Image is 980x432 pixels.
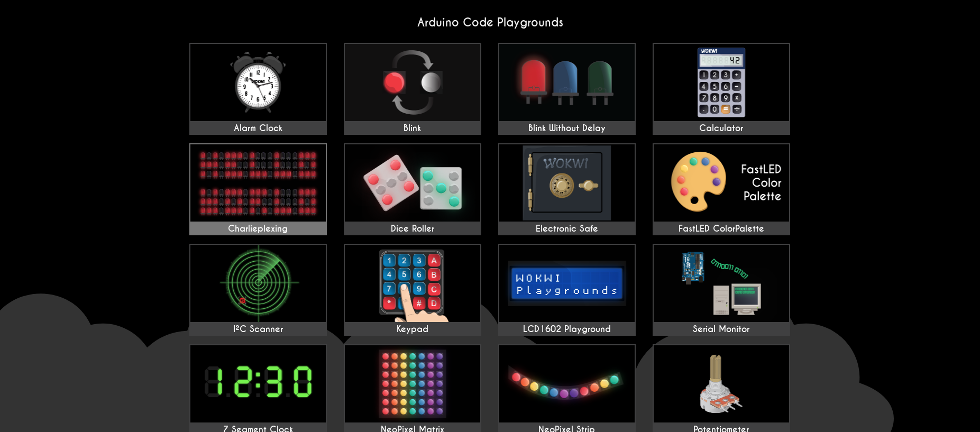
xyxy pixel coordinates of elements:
a: Electronic Safe [498,143,636,235]
img: Keypad [345,245,480,322]
div: Keypad [345,324,480,335]
img: Alarm Clock [190,44,326,121]
h2: Arduino Code Playgrounds [181,15,800,30]
img: Electronic Safe [499,144,635,222]
a: Blink [344,43,481,135]
a: Charlieplexing [189,143,327,235]
div: Dice Roller [345,224,480,234]
img: Calculator [654,44,789,121]
a: Serial Monitor [653,244,790,336]
div: Serial Monitor [654,324,789,335]
div: Alarm Clock [190,123,326,134]
div: Blink Without Delay [499,123,635,134]
img: Charlieplexing [190,144,326,222]
img: I²C Scanner [190,245,326,322]
div: FastLED ColorPalette [654,224,789,234]
img: Serial Monitor [654,245,789,322]
a: I²C Scanner [189,244,327,336]
img: Blink Without Delay [499,44,635,121]
a: Alarm Clock [189,43,327,135]
div: LCD1602 Playground [499,324,635,335]
img: NeoPixel Matrix [345,345,480,422]
img: 7 Segment Clock [190,345,326,422]
a: Keypad [344,244,481,336]
div: Charlieplexing [190,224,326,234]
img: Dice Roller [345,144,480,222]
div: Electronic Safe [499,224,635,234]
a: Calculator [653,43,790,135]
div: I²C Scanner [190,324,326,335]
div: Calculator [654,123,789,134]
a: Dice Roller [344,143,481,235]
a: LCD1602 Playground [498,244,636,336]
div: Blink [345,123,480,134]
img: NeoPixel Strip [499,345,635,422]
a: Blink Without Delay [498,43,636,135]
img: FastLED ColorPalette [654,144,789,222]
img: Blink [345,44,480,121]
img: Potentiometer [654,345,789,422]
img: LCD1602 Playground [499,245,635,322]
a: FastLED ColorPalette [653,143,790,235]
